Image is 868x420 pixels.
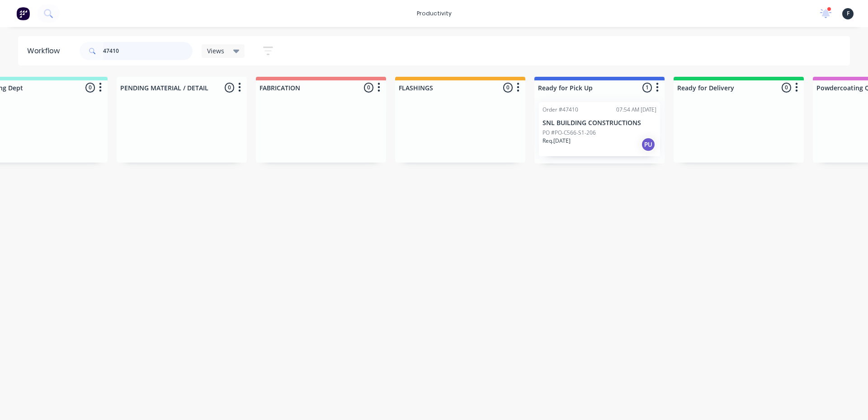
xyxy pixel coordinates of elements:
span: Views [207,46,224,56]
p: SNL BUILDING CONSTRUCTIONS [542,119,656,127]
p: PO #PO-C566-S1-206 [542,129,596,137]
div: 07:54 AM [DATE] [616,106,656,114]
div: PU [641,137,656,152]
input: Search for orders... [103,42,193,60]
div: Order #47410 [542,106,578,114]
span: F [847,9,849,18]
div: Order #4741007:54 AM [DATE]SNL BUILDING CONSTRUCTIONSPO #PO-C566-S1-206Req.[DATE]PU [539,102,660,156]
p: Req. [DATE] [542,137,571,145]
img: Factory [16,7,30,20]
div: Workflow [27,46,64,56]
div: productivity [412,7,456,20]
